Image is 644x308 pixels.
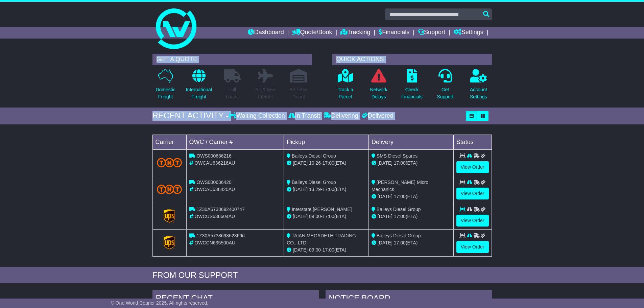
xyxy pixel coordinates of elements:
a: DomesticFreight [155,69,175,104]
a: View Order [456,161,489,173]
div: - (ETA) [287,160,366,167]
span: 17:00 [323,187,334,192]
span: OWS000636420 [196,180,232,185]
div: GET A QUOTE [152,54,312,65]
td: OWC / Carrier # [186,135,284,149]
p: Domestic Freight [156,86,175,100]
span: [DATE] [293,187,308,192]
td: Delivery [368,135,453,149]
a: Track aParcel [337,69,354,104]
span: 17:00 [394,240,406,245]
span: [DATE] [293,214,308,219]
span: OWCAU636420AU [194,187,235,192]
span: [DATE] [378,214,392,219]
span: OWCCN635500AU [194,240,235,245]
div: (ETA) [372,239,451,246]
img: GetCarrierServiceLogo [164,209,175,223]
span: TAIAN MEGADETH TRADING CO., LTD [287,233,356,245]
div: Delivering [322,112,360,120]
p: Check Financials [401,86,423,100]
span: Baileys Diesel Group [292,153,336,159]
div: FROM OUR SUPPORT [152,270,492,280]
div: - (ETA) [287,246,366,254]
span: 17:00 [394,160,406,166]
p: Get Support [437,86,453,100]
span: 13:29 [309,187,321,192]
span: Baileys Diesel Group [292,180,336,185]
span: 10:26 [309,160,321,166]
td: Pickup [284,135,369,149]
div: (ETA) [372,193,451,200]
div: - (ETA) [287,213,366,220]
p: Track a Parcel [338,86,353,100]
span: 17:00 [394,194,406,199]
div: Waiting Collection [229,112,286,120]
a: InternationalFreight [186,69,212,104]
a: Tracking [340,27,370,39]
td: Status [453,135,492,149]
p: International Freight [186,86,212,100]
td: Carrier [152,135,186,149]
a: Dashboard [248,27,284,39]
p: Account Settings [470,86,487,100]
div: Delivered [360,112,393,120]
span: Interstate [PERSON_NAME] [292,207,352,212]
span: 17:00 [323,160,334,166]
span: Baileys Diesel Group [377,207,421,212]
span: 17:00 [323,214,334,219]
p: Network Delays [370,86,387,100]
p: Air / Sea Depot [290,86,308,100]
a: NetworkDelays [369,69,387,104]
span: OWCUS636604AU [194,214,235,219]
a: Support [418,27,445,39]
div: (ETA) [372,160,451,167]
a: AccountSettings [470,69,487,104]
span: [DATE] [293,160,308,166]
p: Full Loads [224,86,241,100]
span: © One World Courier 2025. All rights reserved. [111,300,209,306]
span: [DATE] [293,247,308,253]
span: OWCAU636216AU [194,160,235,166]
span: [DATE] [378,160,392,166]
span: [DATE] [378,240,392,245]
a: Financials [379,27,409,39]
span: OWS000636216 [196,153,232,159]
span: 17:00 [323,247,334,253]
img: TNT_Domestic.png [157,158,182,167]
span: 09:00 [309,247,321,253]
img: GetCarrierServiceLogo [164,236,175,250]
a: Settings [454,27,483,39]
div: QUICK ACTIONS [332,54,492,65]
span: 17:00 [394,214,406,219]
a: Quote/Book [292,27,332,39]
span: 09:00 [309,214,321,219]
div: (ETA) [372,213,451,220]
p: Air & Sea Freight [256,86,276,100]
span: SMS Diesel Spares [377,153,418,159]
span: [DATE] [378,194,392,199]
a: CheckFinancials [401,69,423,104]
a: View Order [456,188,489,199]
img: TNT_Domestic.png [157,185,182,194]
div: In Transit [287,112,322,120]
a: View Order [456,215,489,227]
span: 1Z30A5738692400747 [196,207,244,212]
span: 1Z30A5738698623666 [196,233,244,238]
span: [PERSON_NAME] Micro Mechanics [372,180,428,192]
a: View Order [456,241,489,253]
a: GetSupport [436,69,454,104]
div: - (ETA) [287,186,366,193]
div: RECENT ACTIVITY - [152,111,229,121]
span: Baileys Diesel Group [377,233,421,238]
